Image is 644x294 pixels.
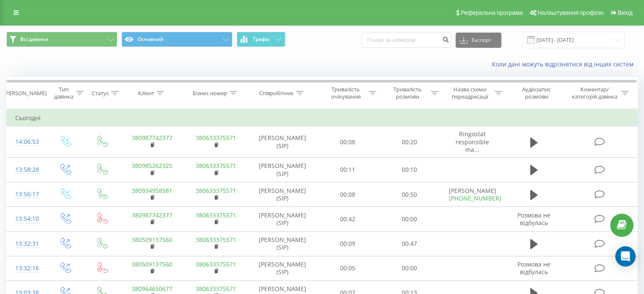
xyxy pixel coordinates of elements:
[196,162,236,170] a: 380633375571
[386,86,428,100] div: Тривалість розмови
[248,182,317,207] td: [PERSON_NAME] (SIP)
[379,207,440,231] td: 00:00
[569,86,619,100] div: Коментар/категорія дзвінка
[196,211,236,219] a: 380633375571
[92,90,109,97] div: Статус
[317,182,379,207] td: 00:08
[317,256,379,280] td: 00:05
[537,9,603,16] span: Налаштування профілю
[362,33,451,48] input: Пошук за номером
[7,110,638,126] td: Сьогодні
[448,194,501,202] a: [PHONE_NUMBER]
[317,157,379,182] td: 00:11
[132,260,172,268] a: 380509137560
[15,186,38,203] div: 13:56:17
[379,231,440,256] td: 00:47
[379,182,440,207] td: 00:50
[615,246,636,267] div: Open Intercom Messenger
[196,260,236,268] a: 380633375571
[456,33,501,48] button: Експорт
[248,157,317,182] td: [PERSON_NAME] (SIP)
[317,231,379,256] td: 00:09
[248,126,317,158] td: [PERSON_NAME] (SIP)
[15,236,38,252] div: 13:32:31
[15,162,38,178] div: 13:58:28
[317,207,379,231] td: 00:42
[132,211,172,219] a: 380987742377
[132,187,172,195] a: 380934958581
[196,285,236,293] a: 380633375571
[53,86,73,100] div: Тип дзвінка
[517,260,550,276] span: Розмова не відбулась
[196,134,236,142] a: 380633375571
[6,32,117,47] button: Всі дзвінки
[15,134,38,150] div: 14:06:53
[248,207,317,231] td: [PERSON_NAME] (SIP)
[138,90,154,97] div: Клієнт
[379,157,440,182] td: 00:10
[253,36,270,42] span: Графік
[20,36,48,43] span: Всі дзвінки
[517,211,550,227] span: Розмова не відбулась
[4,90,47,97] div: [PERSON_NAME]
[379,126,440,158] td: 00:20
[492,60,638,68] a: Коли дані можуть відрізнятися вiд інших систем
[325,86,367,100] div: Тривалість очікування
[317,126,379,158] td: 00:08
[248,256,317,280] td: [PERSON_NAME] (SIP)
[15,211,38,227] div: 13:54:10
[456,130,489,153] span: Ringostat responsible ma...
[379,256,440,280] td: 00:00
[237,32,285,47] button: Графік
[15,260,38,277] div: 13:32:16
[132,162,172,170] a: 380985262325
[132,285,172,293] a: 380964650677
[259,90,294,97] div: Співробітник
[448,86,492,100] div: Назва схеми переадресації
[122,32,232,47] button: Основний
[193,90,227,97] div: Бізнес номер
[132,236,172,244] a: 380509137560
[618,9,633,16] span: Вихід
[132,134,172,142] a: 380987742377
[512,86,561,100] div: Аудіозапис розмови
[440,182,504,207] td: [PERSON_NAME]
[196,236,236,244] a: 380633375571
[461,9,523,16] span: Реферальна програма
[196,187,236,195] a: 380633375571
[248,231,317,256] td: [PERSON_NAME] (SIP)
